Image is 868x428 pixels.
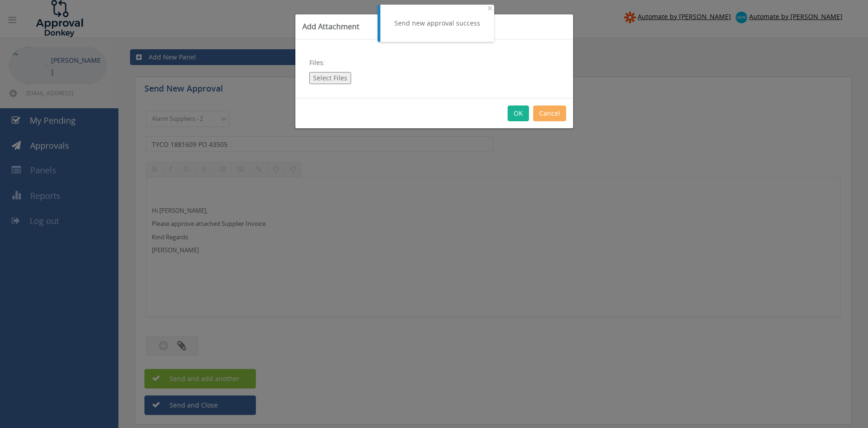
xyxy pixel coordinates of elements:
[508,105,529,121] button: OK
[302,21,566,32] h3: Add Attachment
[295,40,573,98] div: Files:
[533,105,566,121] button: Cancel
[309,72,351,84] button: Select Files
[487,1,493,14] span: ×
[394,19,480,28] div: Send new approval success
